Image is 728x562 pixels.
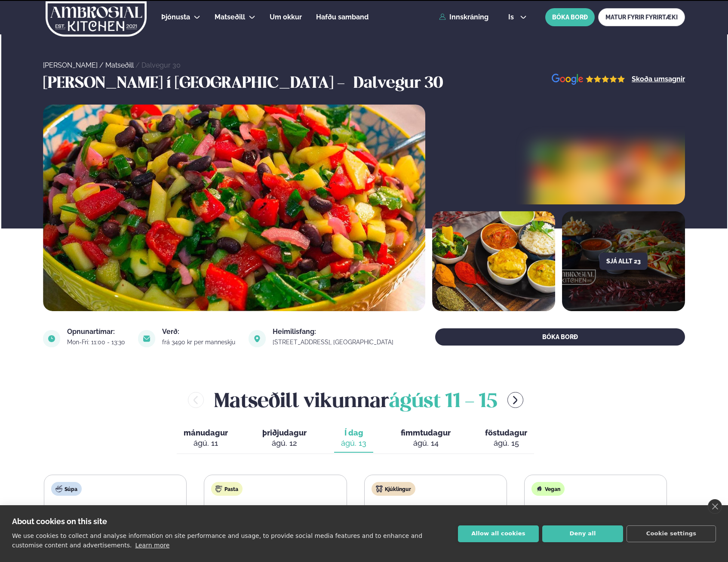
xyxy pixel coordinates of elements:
a: [PERSON_NAME] [43,61,98,69]
a: Hafðu samband [316,12,369,22]
img: Spagetti.png [248,503,303,543]
button: mánudagur ágú. 11 [177,424,235,453]
img: pasta.svg [215,485,222,492]
div: ágú. 14 [401,438,451,448]
span: Í dag [341,428,366,438]
a: MATUR FYRIR FYRIRTÆKI [598,8,685,26]
a: Learn more [135,542,169,549]
div: Súpa [51,482,82,496]
button: menu-btn-left [188,392,204,408]
button: föstudagur ágú. 15 [478,424,534,453]
span: / [135,61,141,69]
span: Hafðu samband [316,13,369,21]
button: Allow all cookies [458,525,539,542]
a: link [273,337,396,347]
img: logo [45,1,147,37]
div: Mon-Fri: 11:00 - 13:30 [67,339,128,346]
button: fimmtudagur ágú. 14 [394,424,458,453]
a: Þjónusta [161,12,190,22]
button: Í dag ágú. 13 [334,424,373,453]
span: föstudagur [485,428,527,437]
div: ágú. 15 [485,438,527,448]
span: þriðjudagur [262,428,307,437]
span: Um okkur [270,13,302,21]
h3: Dalvegur 30 [353,74,443,94]
a: Skoða umsagnir [632,76,685,83]
span: / [99,61,105,69]
img: Vegan.png [568,503,623,543]
span: Þjónusta [161,13,190,21]
span: mánudagur [184,428,228,437]
span: is [508,14,516,21]
button: Sjá allt 23 [599,253,648,270]
button: Cookie settings [627,525,716,542]
div: Heimilisfang: [273,328,396,335]
div: ágú. 12 [262,438,307,448]
div: ágú. 11 [184,438,228,448]
img: image alt [43,105,425,311]
img: image alt [138,330,155,347]
img: image alt [552,74,625,85]
img: image alt [43,330,60,347]
button: is [501,14,534,21]
div: frá 3490 kr per manneskju [162,339,238,346]
a: close [708,499,722,514]
img: Vegan.svg [536,485,543,492]
span: ágúst 11 - 15 [389,392,497,411]
strong: About cookies on this site [12,517,107,526]
img: image alt [432,211,555,311]
button: þriðjudagur ágú. 12 [255,424,313,453]
div: Pasta [211,482,243,496]
div: Verð: [162,328,238,335]
a: Matseðill [215,12,245,22]
span: fimmtudagur [401,428,451,437]
div: Opnunartímar: [67,328,128,335]
img: soup.svg [55,485,62,492]
button: menu-btn-right [507,392,523,408]
div: Kjúklingur [372,482,415,496]
img: chicken.svg [376,485,383,492]
a: Matseðill [105,61,134,69]
img: Chicken-thighs.png [408,503,463,543]
h2: Matseðill vikunnar [214,386,497,414]
span: Matseðill [215,13,245,21]
button: BÓKA BORÐ [545,8,595,26]
div: ágú. 13 [341,438,366,448]
a: Um okkur [270,12,302,22]
h3: [PERSON_NAME] í [GEOGRAPHIC_DATA] - [43,74,349,94]
div: Vegan [531,482,565,496]
a: Innskráning [439,13,488,21]
img: image alt [249,330,266,347]
button: Deny all [542,525,623,542]
img: Soup.png [88,503,143,543]
a: Dalvegur 30 [141,61,181,69]
button: BÓKA BORÐ [435,328,685,346]
p: We use cookies to collect and analyse information on site performance and usage, to provide socia... [12,532,422,549]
